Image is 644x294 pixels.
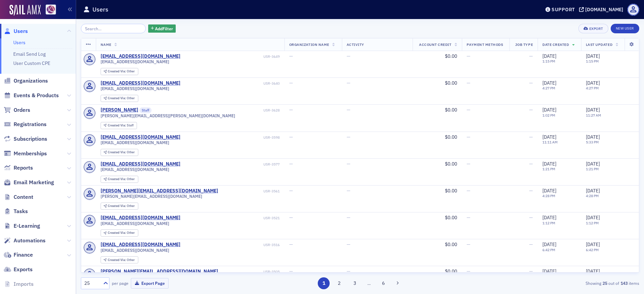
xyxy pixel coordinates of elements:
[108,70,135,73] div: Other
[289,107,293,113] span: —
[219,189,280,193] div: USR-3561
[4,251,33,259] a: Finance
[181,54,280,59] div: USR-3649
[586,193,599,198] time: 4:28 PM
[108,258,135,262] div: Other
[101,188,218,194] a: [PERSON_NAME][EMAIL_ADDRESS][DOMAIN_NAME]
[101,229,138,237] div: Created Via: Other
[4,193,33,201] a: Content
[4,164,33,172] a: Reports
[101,134,180,140] a: [EMAIL_ADDRESS][DOMAIN_NAME]
[445,161,457,167] span: $0.00
[589,27,603,31] div: Export
[467,188,470,194] span: —
[289,268,293,274] span: —
[131,278,169,289] button: Export Page
[101,95,138,102] div: Created Via: Other
[101,80,180,86] a: [EMAIL_ADDRESS][DOMAIN_NAME]
[529,161,533,167] span: —
[347,80,350,86] span: —
[542,167,555,171] time: 1:21 PM
[153,108,280,113] div: USR-3628
[101,53,180,59] div: [EMAIL_ADDRESS][DOMAIN_NAME]
[4,222,40,230] a: E-Learning
[101,248,169,253] span: [EMAIL_ADDRESS][DOMAIN_NAME]
[101,59,169,64] span: [EMAIL_ADDRESS][DOMAIN_NAME]
[529,107,533,113] span: —
[13,60,50,66] a: User Custom CPE
[289,134,293,140] span: —
[542,86,555,90] time: 4:27 PM
[14,266,33,273] span: Exports
[289,80,293,86] span: —
[445,134,457,140] span: $0.00
[10,5,41,16] a: SailAMX
[611,24,639,33] a: New User
[108,231,135,235] div: Other
[586,247,599,252] time: 6:42 PM
[419,42,451,47] span: Account Credit
[347,268,350,274] span: —
[14,106,30,114] span: Orders
[101,176,138,183] div: Created Via: Other
[289,161,293,167] span: —
[347,241,350,247] span: —
[101,269,218,275] a: [PERSON_NAME][EMAIL_ADDRESS][DOMAIN_NAME]
[467,268,470,274] span: —
[108,69,127,73] span: Created Via :
[4,106,30,114] a: Orders
[542,80,556,86] span: [DATE]
[4,179,54,186] a: Email Marketing
[108,204,127,208] span: Created Via :
[4,77,48,85] a: Organizations
[108,124,134,127] div: Staff
[289,42,329,47] span: Organization Name
[101,194,202,199] span: [PERSON_NAME][EMAIL_ADDRESS][DOMAIN_NAME]
[101,140,169,145] span: [EMAIL_ADDRESS][DOMAIN_NAME]
[579,7,626,12] button: [DOMAIN_NAME]
[181,243,280,247] div: USR-3516
[586,140,599,144] time: 5:33 PM
[14,193,33,201] span: Content
[542,214,556,221] span: [DATE]
[586,268,600,274] span: [DATE]
[101,215,180,221] a: [EMAIL_ADDRESS][DOMAIN_NAME]
[349,277,361,289] button: 3
[347,42,364,47] span: Activity
[529,188,533,194] span: —
[627,4,639,16] span: Profile
[181,162,280,167] div: USR-3577
[101,113,235,118] span: [PERSON_NAME][EMAIL_ADDRESS][PERSON_NAME][DOMAIN_NAME]
[108,96,127,100] span: Created Via :
[586,53,600,59] span: [DATE]
[181,81,280,86] div: USR-3640
[112,280,128,286] label: per page
[542,134,556,140] span: [DATE]
[101,161,180,167] div: [EMAIL_ADDRESS][DOMAIN_NAME]
[542,161,556,167] span: [DATE]
[586,59,599,64] time: 1:15 PM
[101,167,169,172] span: [EMAIL_ADDRESS][DOMAIN_NAME]
[13,51,46,57] a: Email Send Log
[601,280,608,286] strong: 25
[4,237,46,244] a: Automations
[14,150,47,157] span: Memberships
[467,107,470,113] span: —
[542,59,555,64] time: 1:15 PM
[101,68,138,75] div: Created Via: Other
[586,188,600,194] span: [DATE]
[219,270,280,274] div: USR-3505
[14,121,47,128] span: Registrations
[377,277,389,289] button: 6
[289,214,293,221] span: —
[14,237,46,244] span: Automations
[529,134,533,140] span: —
[46,4,56,15] img: SailAMX
[148,24,176,33] button: AddFilter
[542,221,555,225] time: 1:12 PM
[467,134,470,140] span: —
[445,241,457,247] span: $0.00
